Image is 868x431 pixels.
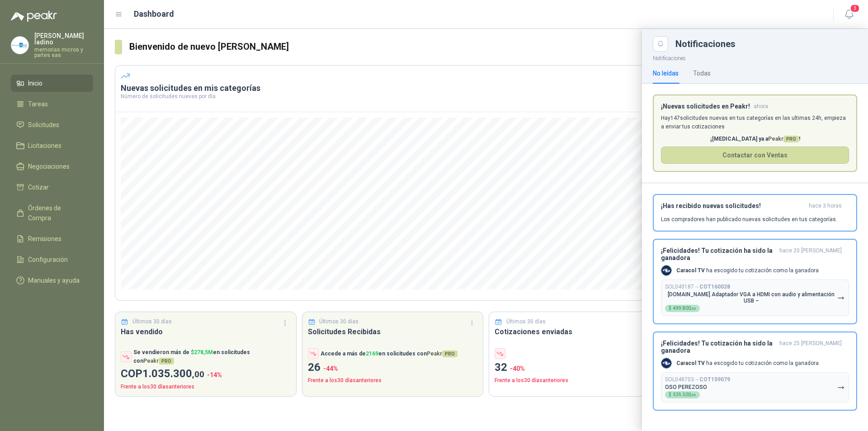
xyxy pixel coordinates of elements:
a: Negociaciones [11,158,93,175]
span: hace 20 [PERSON_NAME] [779,247,842,261]
p: Notificaciones [642,52,868,63]
img: Company Logo [661,265,671,275]
p: [PERSON_NAME] ladino [34,33,93,45]
p: ¡[MEDICAL_DATA] ya a ! [661,135,849,143]
button: Close [653,36,668,52]
button: Contactar con Ventas [661,147,849,164]
p: Los compradores han publicado nuevas solicitudes en tus categorías. [661,215,837,223]
span: 3 [850,4,860,13]
span: Inicio [28,78,42,88]
a: Órdenes de Compra [11,199,93,227]
span: 535.500 [673,393,696,397]
b: Caracol TV [676,360,705,366]
span: Órdenes de Compra [28,203,85,223]
div: $ [665,305,700,312]
span: ,00 [691,307,696,311]
div: No leídas [653,68,679,78]
p: SOL049187 → [665,284,730,290]
span: Peakr [768,136,799,142]
p: [DOMAIN_NAME] Adaptador VGA a HDMI con audio y alimentación USB – [665,291,837,304]
span: Configuración [28,255,68,265]
span: Tareas [28,99,48,109]
a: Inicio [11,75,93,92]
b: COT160028 [699,284,730,290]
button: ¡Felicidades! Tu cotización ha sido la ganadorahace 25 [PERSON_NAME] Company LogoCaracol TV ha es... [653,332,857,411]
h1: Dashboard [134,8,174,20]
p: ha escogido tu cotización como la ganadora [676,360,819,367]
span: hace 25 [PERSON_NAME] [779,340,842,354]
a: Solicitudes [11,116,93,133]
span: hace 3 horas [809,202,842,210]
h3: ¡Felicidades! Tu cotización ha sido la ganadora [661,247,776,261]
p: memorias micros y partes sas [34,47,93,58]
span: Manuales y ayuda [28,275,80,285]
button: ¡Felicidades! Tu cotización ha sido la ganadorahace 20 [PERSON_NAME] Company LogoCaracol TV ha es... [653,239,857,324]
button: 3 [841,6,857,23]
a: Tareas [11,95,93,113]
span: Licitaciones [28,141,61,151]
a: Configuración [11,251,93,268]
span: Negociaciones [28,161,70,171]
p: Hay 147 solicitudes nuevas en tus categorías en las ultimas 24h, empieza a enviar tus cotizaciones [661,114,849,131]
h3: ¡Has recibido nuevas solicitudes! [661,202,805,210]
div: Todas [693,68,711,78]
button: SOL048703→COT159079OSO PEREZOSO$535.500,00 [661,372,849,403]
img: Logo peakr [11,11,57,22]
span: Remisiones [28,234,61,244]
img: Company Logo [661,358,671,368]
div: $ [665,391,700,398]
span: ,00 [691,393,696,397]
a: Licitaciones [11,137,93,154]
p: SOL048703 → [665,376,730,383]
span: Solicitudes [28,120,59,130]
img: Company Logo [11,37,28,54]
p: ha escogido tu cotización como la ganadora [676,267,819,275]
b: COT159079 [699,376,730,383]
p: OSO PEREZOSO [665,384,707,390]
span: 499.800 [673,306,696,311]
h3: ¡Nuevas solicitudes en Peakr! [661,103,750,110]
h3: ¡Felicidades! Tu cotización ha sido la ganadora [661,340,776,354]
button: SOL049187→COT160028[DOMAIN_NAME] Adaptador VGA a HDMI con audio y alimentación USB –$499.800,00 [661,279,849,316]
b: Caracol TV [676,267,705,274]
a: Cotizar [11,179,93,196]
span: PRO [783,136,799,142]
button: ¡Has recibido nuevas solicitudes!hace 3 horas Los compradores han publicado nuevas solicitudes en... [653,194,857,232]
span: ahora [754,103,768,110]
a: Manuales y ayuda [11,272,93,289]
a: Remisiones [11,230,93,247]
span: Cotizar [28,182,49,192]
div: Notificaciones [675,39,857,48]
